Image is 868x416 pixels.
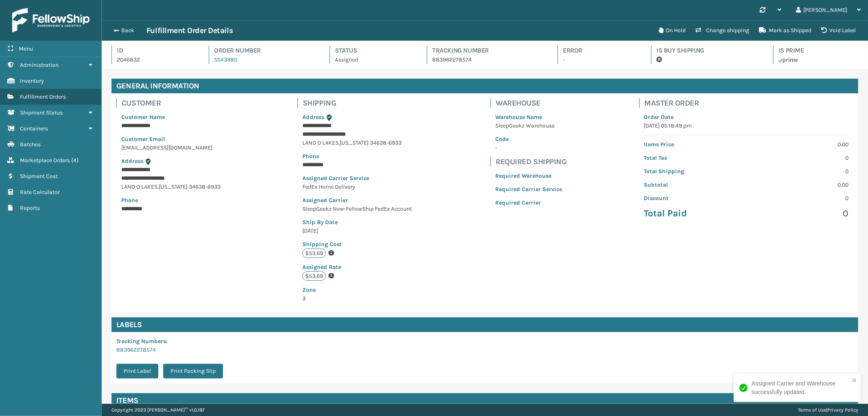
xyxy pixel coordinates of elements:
span: , [339,139,340,146]
h4: Required Shipping [496,157,567,167]
span: Administration [20,62,59,68]
span: ( 4 ) [71,157,79,164]
span: LAND O LAKES [302,139,339,146]
p: Shipping Cost [302,240,413,249]
p: Assigned Rate [302,263,413,271]
button: On Hold [654,22,691,39]
h4: Shipping [303,98,418,108]
p: - [563,55,636,64]
p: Customer Name [121,113,221,121]
span: [US_STATE] [340,139,369,146]
p: Required Carrier Service [495,185,562,194]
h4: Is Buy Shipping [656,46,759,55]
p: 883962278574 [432,55,543,64]
span: 34638-6933 [189,183,221,190]
p: Total Tax [644,154,741,162]
span: Address [121,158,143,165]
h4: Is Prime [778,46,858,55]
i: Change shipping [695,27,701,33]
button: Void Label [816,22,861,39]
h4: Customer [122,98,225,108]
span: Menu [19,45,33,52]
p: Required Carrier [495,198,562,207]
p: Order Date [644,113,849,121]
h3: Fulfillment Order Details [146,26,233,35]
button: close [852,377,857,385]
span: Shipment Status [20,109,63,116]
span: Fulfillment Orders [20,93,66,100]
p: Assigned [335,55,412,64]
span: [US_STATE] [159,183,188,190]
p: Discount [644,194,741,202]
a: SS43980 [214,56,237,63]
p: [DATE] [302,227,413,235]
p: Assigned Carrier [302,196,413,205]
i: VOIDLABEL [821,27,827,33]
p: 2046832 [117,55,194,64]
span: Reports [20,205,40,211]
h4: General Information [112,79,858,93]
p: SleepGeekz Warehouse [495,121,562,130]
p: 0.00 [751,180,848,189]
button: Back [109,27,146,34]
span: LAND O LAKES [121,183,157,190]
h4: Status [335,46,412,55]
p: SleepGeekz New-FellowShip FedEx Account [302,205,413,213]
p: Ship By Date [302,218,413,227]
p: FedEx Home Delivery [302,183,413,191]
p: 0 [751,207,848,220]
p: $53.69 [302,271,326,281]
span: , [157,183,159,190]
p: 0 [751,167,848,176]
span: Marketplace Orders [20,157,70,164]
span: 3 [302,286,413,302]
h4: Id [117,46,194,55]
p: Subtotal [644,180,741,189]
span: Address [302,114,324,121]
span: Containers [20,125,48,132]
p: [DATE] 05:18:49 pm [644,121,849,130]
p: Items Price [644,140,741,149]
button: Change shipping [691,22,754,39]
p: Total Paid [644,207,741,220]
p: [EMAIL_ADDRESS][DOMAIN_NAME] [121,143,221,152]
button: Print Label [116,364,158,379]
p: Total Shipping [644,167,741,176]
span: Tracking Numbers : [116,338,168,345]
span: Inventory [20,77,44,84]
p: Code [495,135,562,143]
i: On Hold [658,27,663,33]
h4: Order Number [214,46,315,55]
h4: Tracking Number [432,46,543,55]
h4: Master Order [645,98,854,108]
p: Customer Email [121,135,221,143]
p: Zone [302,286,413,294]
h4: Items [116,396,138,405]
h4: Warehouse [496,98,567,108]
p: 0 [751,194,848,202]
p: 0 [751,154,848,162]
i: Mark as Shipped [759,27,766,33]
p: 0.00 [751,140,848,149]
p: Copyright 2023 [PERSON_NAME]™ v 1.0.187 [112,404,205,416]
button: Mark as Shipped [754,22,816,39]
span: Rate Calculator [20,189,60,196]
span: Batches [20,141,41,148]
p: - [495,143,562,152]
p: Phone [302,152,413,161]
p: Phone [121,196,221,205]
a: 883962278574 [116,346,156,353]
h4: Error [563,46,636,55]
span: 34638-6933 [370,139,402,146]
p: $53.69 [302,249,326,258]
p: Assigned Carrier Service [302,174,413,183]
img: logo [12,8,90,33]
button: Print Packing Slip [163,364,223,379]
p: Warehouse Name [495,113,562,121]
p: Required Warehouse [495,172,562,180]
h4: Labels [112,317,858,332]
span: Shipment Cost [20,173,58,180]
div: Assigned Carrier and Warehouse successfully updated. [752,379,849,396]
